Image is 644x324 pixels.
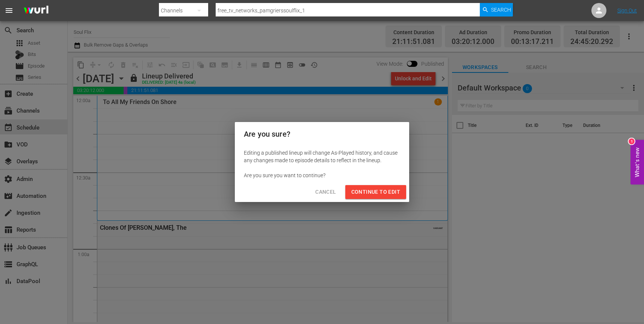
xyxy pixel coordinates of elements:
span: Cancel [315,187,336,197]
button: Continue to Edit [345,185,406,199]
button: Open Feedback Widget [630,140,644,184]
div: 1 [629,138,635,144]
span: Continue to Edit [351,187,400,197]
div: Editing a published lineup will change As-Played history, and cause any changes made to episode d... [244,149,400,164]
h2: Are you sure? [244,128,400,140]
span: menu [5,6,14,15]
div: Are you sure you want to continue? [244,172,400,179]
a: Sign Out [617,8,637,14]
button: Cancel [309,185,342,199]
span: Search [491,3,511,17]
img: ans4CAIJ8jUAAAAAAAAAAAAAAAAAAAAAAAAgQb4GAAAAAAAAAAAAAAAAAAAAAAAAJMjXAAAAAAAAAAAAAAAAAAAAAAAAgAT5G... [18,2,54,20]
